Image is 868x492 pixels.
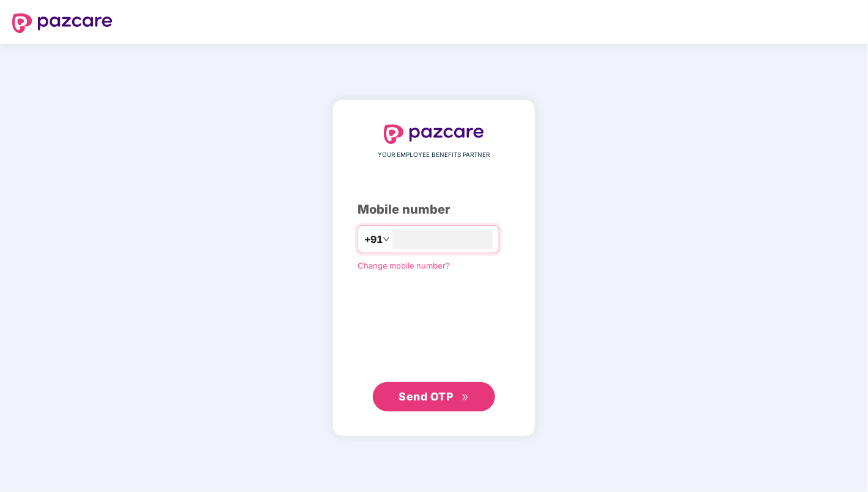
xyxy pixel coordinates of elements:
[364,232,383,247] span: +91
[358,200,510,219] div: Mobile number
[383,236,390,243] span: down
[373,382,495,411] button: Send OTPdouble-right
[378,150,490,160] span: YOUR EMPLOYEE BENEFITS PARTNER
[12,13,112,33] img: logo
[462,394,469,402] span: double-right
[384,125,484,144] img: logo
[358,261,450,270] a: Change mobile number?
[399,390,454,403] span: Send OTP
